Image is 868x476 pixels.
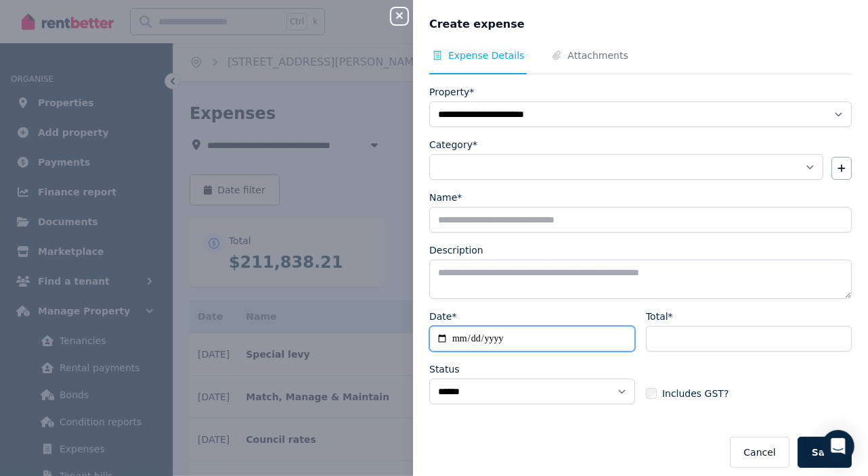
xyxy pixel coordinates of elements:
label: Date* [429,310,456,323]
span: Create expense [429,16,525,32]
div: Open Intercom Messenger [822,430,854,462]
label: Category* [429,138,477,151]
label: Name* [429,191,462,204]
span: Attachments [567,49,628,62]
label: Status [429,362,460,376]
button: Cancel [730,437,789,468]
label: Total* [646,310,673,323]
button: Save [798,437,852,468]
span: Expense Details [448,49,524,62]
label: Property* [429,85,474,99]
input: Includes GST? [646,388,657,399]
span: Includes GST? [662,387,729,400]
nav: Tabs [429,49,852,74]
label: Description [429,243,483,257]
